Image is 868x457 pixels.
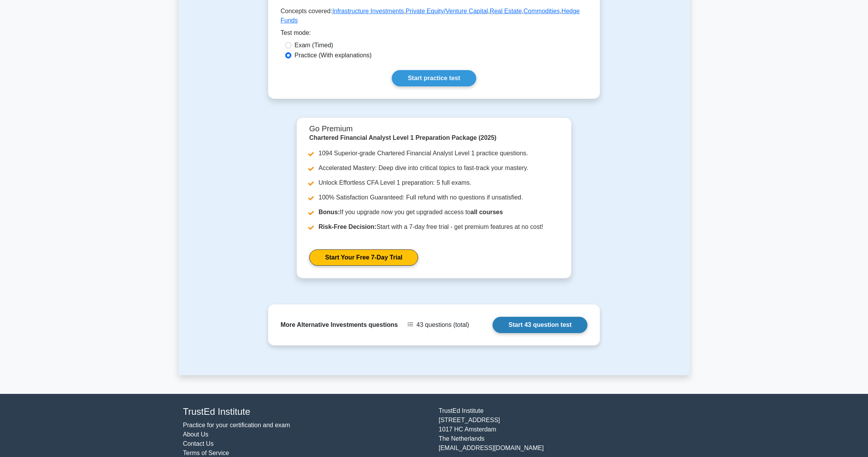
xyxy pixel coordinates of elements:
p: Concepts covered: , , , , [281,7,587,28]
a: Commodities [524,8,560,14]
a: Practice for your certification and exam [183,422,290,428]
a: Private Equity/Venture Capital [406,8,488,14]
a: Start 43 question test [493,317,587,333]
a: Real Estate [490,8,522,14]
a: Start practice test [392,70,476,86]
a: About Us [183,431,208,438]
label: Exam (Timed) [294,41,333,50]
h4: TrustEd Institute [183,406,429,417]
a: Hedge Funds [281,8,580,24]
a: Terms of Service [183,450,229,456]
a: Contact Us [183,440,214,447]
label: Practice (With explanations) [294,51,372,60]
a: Start Your Free 7-Day Trial [309,249,418,266]
a: Infrastructure Investments [332,8,404,14]
div: Test mode: [281,28,587,41]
